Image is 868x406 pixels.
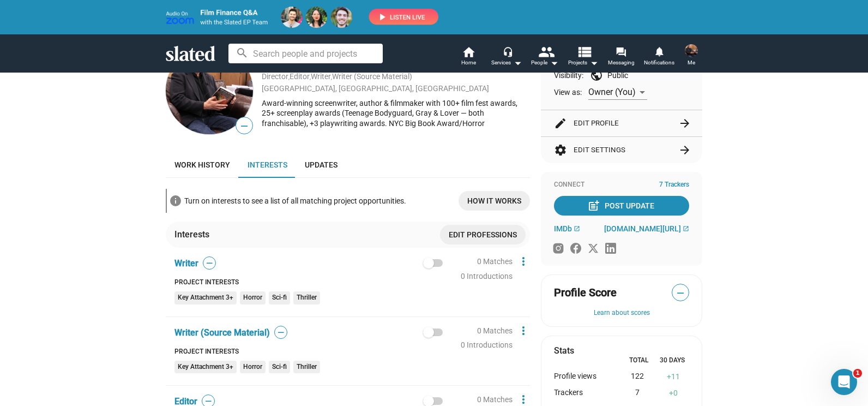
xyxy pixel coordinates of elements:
[166,7,438,28] img: promo-live-zoom-ep-team4.png
[554,181,689,189] div: Connect
[228,44,383,63] input: Search people and projects
[293,291,320,304] mat-chip: Thriller
[587,56,600,69] mat-icon: arrow_drop_down
[511,56,524,69] mat-icon: arrow_drop_down
[655,356,689,365] div: 30 Days
[240,361,266,374] mat-chip: Horror
[503,46,513,56] mat-icon: headset_mic
[554,345,574,356] mat-card-title: Stats
[166,47,253,134] img: JZ Murdock
[262,98,530,129] div: Award-winning screenwriter, author & filmmaker with 100+ film fest awards, 25+ screenplay awards ...
[554,285,617,300] span: Profile Score
[608,56,635,69] span: Messaging
[616,47,626,57] mat-icon: forum
[203,258,215,268] span: —
[622,356,655,365] div: Total
[554,137,689,163] button: Edit Settings
[331,74,332,80] span: ,
[461,271,513,282] div: 0 Introductions
[236,119,252,133] span: —
[576,44,592,59] mat-icon: view_list
[688,56,695,69] span: Me
[588,87,636,97] span: Owner (You)
[184,194,450,208] div: Turn on interests to see a list of all matching project opportunities.
[554,372,616,382] div: Profile views
[248,160,287,169] span: Interests
[305,160,337,169] span: Updates
[449,225,517,244] span: Edit professions
[174,229,214,240] div: Interests
[604,224,689,233] a: [DOMAIN_NAME][URL]
[853,369,862,378] span: 1
[449,45,487,69] a: Home
[678,117,691,130] mat-icon: arrow_forward
[640,45,678,69] a: Notifications
[659,181,689,189] span: 7 Trackers
[459,191,530,211] a: How it works
[678,144,691,157] mat-icon: arrow_forward
[461,340,513,350] div: 0 Introductions
[293,361,320,374] mat-chip: Thriller
[477,256,513,267] div: 0 Matches
[554,224,572,233] span: IMDb
[589,196,654,216] div: Post Update
[616,388,658,398] div: 7
[311,72,331,81] a: Writer
[262,72,288,81] a: Director
[491,56,522,69] div: Services
[517,393,530,406] mat-icon: more_vert
[269,291,290,304] mat-chip: Sci-fi
[461,56,476,69] span: Home
[554,117,567,130] mat-icon: edit
[174,160,230,169] span: Work history
[262,84,489,93] a: [GEOGRAPHIC_DATA], [GEOGRAPHIC_DATA], [GEOGRAPHIC_DATA]
[275,327,287,338] span: —
[554,388,616,398] div: Trackers
[332,72,412,81] a: Writer (Source Material)
[683,225,689,232] mat-icon: open_in_new
[290,72,310,81] a: Editor
[658,372,689,382] div: 11
[667,372,671,381] span: +
[604,224,681,233] span: [DOMAIN_NAME][URL]
[526,45,564,69] button: People
[547,56,560,69] mat-icon: arrow_drop_down
[678,42,704,70] button: JZ MurdockMe
[554,144,567,157] mat-icon: settings
[477,395,513,405] div: 0 Matches
[240,291,266,304] mat-chip: Horror
[310,74,311,80] span: ,
[538,44,554,59] mat-icon: people
[174,361,237,374] mat-chip: Key Attachment 3+
[174,278,443,287] div: Project Interests
[531,56,558,69] div: People
[517,255,530,268] mat-icon: more_vert
[644,56,674,69] span: Notifications
[554,110,689,136] button: Edit Profile
[554,224,580,233] a: IMDb
[174,348,443,356] div: Project Interests
[554,196,689,216] button: Post Update
[602,45,640,69] a: Messaging
[517,324,530,337] mat-icon: more_vert
[239,152,296,178] a: Interests
[568,56,598,69] span: Projects
[166,152,239,178] a: Work history
[440,225,526,244] button: Open an edit user professions bottom sheet
[554,87,582,98] span: View as:
[574,225,580,232] mat-icon: open_in_new
[564,45,602,69] button: Projects
[587,199,600,212] mat-icon: post_add
[487,45,526,69] button: Services
[616,372,658,382] div: 122
[669,389,673,397] span: +
[590,69,603,82] mat-icon: public
[462,45,475,58] mat-icon: home
[467,191,521,211] span: How it works
[554,69,689,82] div: Visibility: Public
[658,388,689,398] div: 0
[685,44,698,57] img: JZ Murdock
[269,361,290,374] mat-chip: Sci-fi
[174,327,270,338] span: Writer (Source Material)
[169,194,182,207] mat-icon: info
